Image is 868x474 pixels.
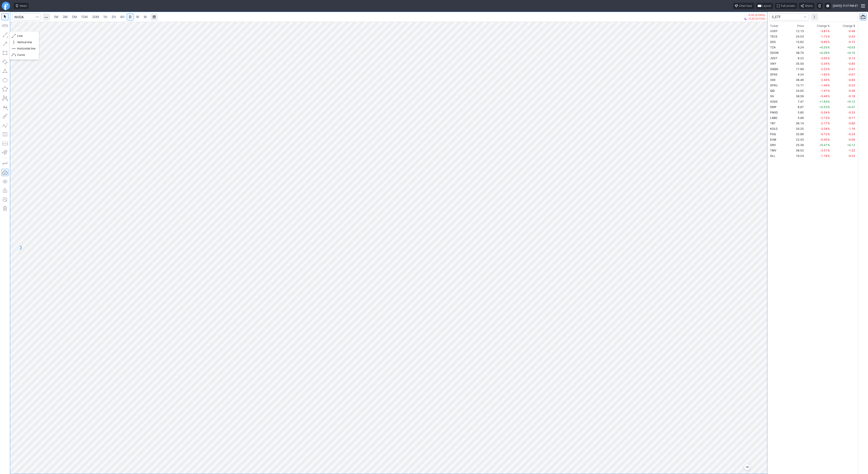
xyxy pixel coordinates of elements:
[788,61,805,66] td: 35.50
[770,73,777,76] span: SPXS
[770,100,778,103] span: SOXS
[820,116,827,120] span: -2.13
[788,137,805,142] td: 22.43
[828,154,830,158] span: %
[820,94,827,98] span: -0.46
[820,89,827,92] span: -1.47
[770,105,776,109] span: DRIP
[1,160,9,167] button: Drawing mode: Single
[828,138,830,141] span: %
[848,116,855,120] span: -0.11
[847,105,855,109] span: +0.47
[770,78,776,82] span: VXX
[828,132,830,136] span: %
[1,58,9,66] button: Rotated rectangle
[847,100,855,103] span: +0.12
[739,4,752,8] span: Chart tour
[2,2,10,10] a: Finviz.com
[103,15,107,19] span: 1H
[847,143,855,147] span: +0.12
[848,94,855,98] span: -0.18
[54,15,58,19] span: 1M
[848,138,855,141] span: -0.09
[1,196,9,203] button: Add note
[811,13,818,21] button: More
[788,34,805,39] td: 24.53
[819,143,827,147] span: +0.47
[820,149,827,152] span: -3.31
[770,138,776,141] span: EUM
[744,464,750,470] button: Jump to the most recent bar
[843,24,855,28] span: Change $
[788,99,805,104] td: 7.47
[111,15,116,19] span: 2H
[1,31,9,38] button: Line
[788,83,805,88] td: 15.17
[828,51,830,54] span: %
[819,51,827,54] span: +0.26
[756,3,773,9] button: Layout
[828,46,830,49] span: %
[848,57,855,60] span: -0.13
[61,13,70,21] a: 3M
[144,15,147,19] span: M
[819,100,827,103] span: +1.63
[14,3,29,9] button: Ideas
[848,35,855,38] span: -0.43
[34,13,40,21] button: Search
[788,120,805,126] td: 36.14
[1,67,9,75] button: Triangle
[825,3,831,9] button: Settings
[788,131,805,137] td: 32.96
[820,138,827,141] span: -0.40
[770,62,776,65] span: VIXY
[127,13,134,21] a: D
[1,140,9,147] button: Position
[819,46,827,49] span: +0.33
[848,40,855,44] span: -0.15
[848,122,855,125] span: -0.80
[1,169,9,176] button: Drawings Autosave: On
[828,62,830,65] span: %
[848,62,855,65] span: -0.85
[770,122,776,125] span: TBT
[797,24,804,28] div: Price
[79,13,90,21] a: 15M
[788,50,805,55] td: 38.70
[848,127,855,130] span: -1.16
[828,100,830,103] span: %
[788,93,805,99] td: 38.59
[769,13,809,21] button: portfolio-watchlist-select
[151,13,158,21] button: Range
[848,73,855,76] span: -0.07
[788,55,805,61] td: 6.22
[828,67,830,71] span: %
[820,111,827,114] span: -5.34
[63,15,68,19] span: 3M
[820,35,827,38] span: -1.72
[848,78,855,82] span: -0.93
[799,3,815,9] button: Share
[134,13,141,21] a: W
[748,17,765,20] span: -0.22 (0.13%)
[820,132,827,136] span: -0.72
[744,14,765,17] p: -0.16 (0.09%)
[142,13,149,21] a: M
[1,13,9,20] button: Mouse
[772,15,802,19] span: S_ETF
[1,205,9,212] button: Remove all autosaved drawings
[770,67,778,71] span: SQQQ
[848,29,855,33] span: -0.48
[828,29,830,33] span: %
[1,113,9,120] button: Brush
[820,40,827,44] span: -0.95
[775,3,797,9] button: Full screen
[1,104,9,111] button: Text
[81,15,88,19] span: 15M
[828,149,830,152] span: %
[788,88,805,93] td: 24.05
[816,3,823,9] button: Toggle dark mode
[20,4,27,8] span: Ideas
[118,13,126,21] a: 4H
[72,15,77,19] span: 5M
